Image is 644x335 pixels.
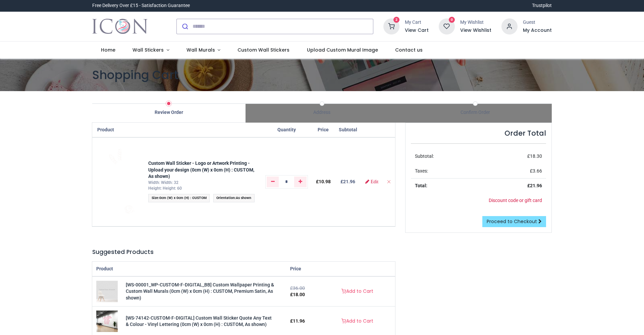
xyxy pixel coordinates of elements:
[523,19,552,26] div: Guest
[532,2,552,9] a: Trustpilot
[92,17,148,36] img: Icon Wall Stickers
[126,315,272,327] a: [WS-74142-CUSTOM-F-DIGITAL] Custom Wall Sticker Quote Any Text & Colour - Vinyl Lettering (0cm (W...
[527,183,542,188] strong: £
[290,285,305,291] del: £
[530,168,542,174] span: £
[290,292,305,297] span: £
[411,164,484,179] td: Taxes:
[405,27,429,34] a: View Cart
[460,27,491,34] a: View Wishlist
[96,318,118,324] a: [WS-74142-CUSTOM-F-DIGITAL] Custom Wall Sticker Quote Any Text & Colour - Vinyl Lettering (0cm (W...
[482,216,546,227] a: Proceed to Checkout
[312,123,335,138] th: Price
[398,109,552,116] div: Confirm Order
[405,19,429,26] div: My Cart
[337,316,378,327] a: Add to Cart
[340,179,355,184] b: £
[293,292,305,297] span: 18.00
[530,183,542,188] span: 21.96
[294,177,307,187] a: Add one
[411,128,546,138] h4: Order Total
[527,153,542,159] span: £
[411,149,484,164] td: Subtotal:
[216,196,235,200] span: Orientation
[489,198,542,203] a: Discount code or gift card
[213,194,255,202] span: :
[237,47,289,53] span: Custom Wall Stickers
[523,27,552,34] a: My Account
[439,23,455,28] a: 0
[395,47,423,53] span: Contact us
[530,153,542,159] span: 18.30
[152,196,158,200] span: Size
[101,47,115,53] span: Home
[96,288,118,294] a: [WS-00001_WP-CUSTOM-F-DIGITAL_BB] Custom Wallpaper Printing & Custom Wall Murals (0cm (W) x 0cm (...
[386,179,391,184] a: Remove from cart
[92,67,552,83] h1: Shopping Cart
[159,196,207,200] span: 0cm (W) x 0cm (H) : CUSTOM
[307,47,378,53] span: Upload Custom Mural Image
[148,194,210,202] span: :
[460,19,491,26] div: My Wishlist
[97,142,140,222] img: OiU6trTIAAAQIECBAgcE7gdA7mXAuvESAwIyC4zGhpS4AAAQIECBAgQIDAEgHBZQm7TgkQIECAAAECBAgQmBEQXGa0tCVAgAA...
[371,179,378,184] span: Edit
[92,17,148,36] a: Logo of Icon Wall Stickers
[148,160,254,179] a: Custom Wall Sticker - Logo or Artwork Printing - Upload your design (0cm (W) x 0cm (H) : CUSTOM, ...
[177,19,193,34] button: Submit
[186,47,215,53] span: Wall Murals
[267,177,279,187] a: Remove one
[393,17,400,23] sup: 2
[533,168,542,174] span: 3.66
[96,311,118,332] img: [WS-74142-CUSTOM-F-DIGITAL] Custom Wall Sticker Quote Any Text & Colour - Vinyl Lettering (0cm (W...
[383,23,399,28] a: 2
[246,109,399,116] div: Address
[124,42,178,59] a: Wall Stickers
[415,183,427,188] strong: Total:
[92,2,190,9] div: Free Delivery Over £15 - Satisfaction Guarantee
[290,318,305,324] span: £
[148,186,182,191] span: Height: Height: 60
[236,196,251,200] span: As shown
[126,282,274,300] a: [WS-00001_WP-CUSTOM-F-DIGITAL_BB] Custom Wallpaper Printing & Custom Wall Murals (0cm (W) x 0cm (...
[319,179,331,184] span: 10.98
[92,123,144,138] th: Product
[132,47,164,53] span: Wall Stickers
[92,109,246,116] div: Review Order
[316,179,331,184] span: £
[286,262,319,277] th: Price
[277,127,296,132] span: Quantity
[365,179,378,184] a: Edit
[96,281,118,302] img: [WS-00001_WP-CUSTOM-F-DIGITAL_BB] Custom Wallpaper Printing & Custom Wall Murals (0cm (W) x 0cm (...
[337,286,378,297] a: Add to Cart
[92,262,286,277] th: Product
[293,318,305,324] span: 11.96
[449,17,455,23] sup: 0
[487,218,537,225] span: Proceed to Checkout
[92,248,395,256] h5: Suggested Products
[335,123,361,138] th: Subtotal
[343,179,355,184] span: 21.96
[293,285,305,291] span: 36.00
[148,180,178,185] span: Width: Width: 32
[178,42,229,59] a: Wall Murals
